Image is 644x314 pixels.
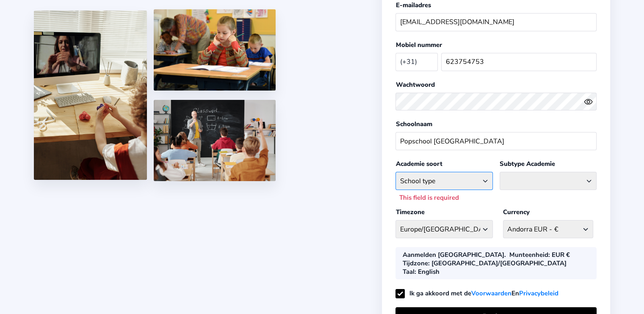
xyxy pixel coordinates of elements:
b: Munteenheid [509,251,548,259]
label: E-mailadres [395,1,431,9]
ion-icon: eye outline [584,97,593,106]
div: : English [402,267,439,276]
a: Voorwaarden [471,288,511,299]
input: School name [395,132,597,150]
label: Timezone [395,208,424,216]
label: Ik ga akkoord met de En [395,289,558,297]
label: Schoolnaam [395,120,432,128]
div: : [GEOGRAPHIC_DATA]/[GEOGRAPHIC_DATA] [402,259,566,267]
img: 1.jpg [34,11,147,180]
label: Wachtwoord [395,80,434,89]
label: Academie soort [395,160,442,168]
label: Subtype Academie [500,160,555,168]
a: Privacybeleid [519,288,558,299]
img: 4.png [154,9,276,91]
div: : EUR € [509,251,569,259]
div: This field is required [399,193,492,202]
b: Taal [402,267,414,276]
label: Currency [503,208,530,216]
button: eye outlineeye off outline [584,97,597,106]
div: Aanmelden [GEOGRAPHIC_DATA]. [402,251,506,259]
img: 5.png [154,100,276,181]
input: Your mobile number [441,53,597,71]
label: Mobiel nummer [395,41,442,49]
input: Your email address [395,13,597,31]
b: Tijdzone [402,259,428,267]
